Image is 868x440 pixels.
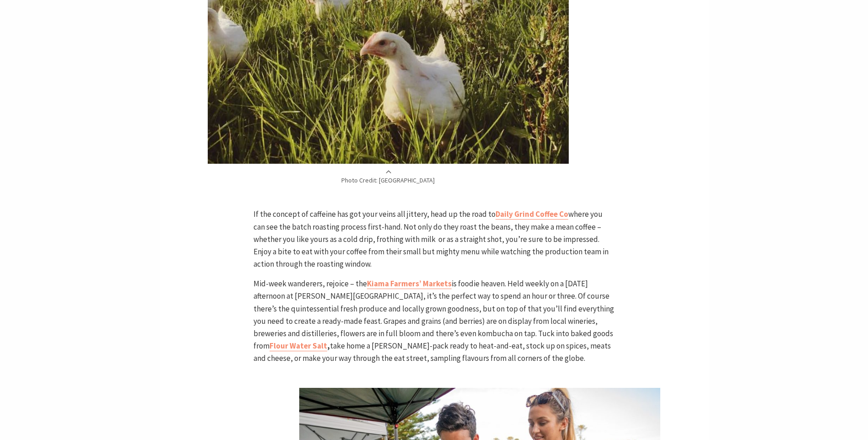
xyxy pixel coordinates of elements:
[367,279,452,289] strong: Kiama Farmers’ Markets
[208,168,569,185] p: Photo Credit: [GEOGRAPHIC_DATA]
[270,341,327,351] a: Flour Water Salt
[496,209,568,219] strong: Daily Grind Coffee Co
[367,279,452,289] a: Kiama Farmers’ Markets
[496,209,568,220] a: Daily Grind Coffee Co
[253,278,615,365] p: Mid-week wanderers, rejoice – the is foodie heaven. Held weekly on a [DATE] afternoon at [PERSON_...
[270,341,330,351] strong: ,
[253,208,615,270] p: If the concept of caffeine has got your veins all jittery, head up the road to where you can see ...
